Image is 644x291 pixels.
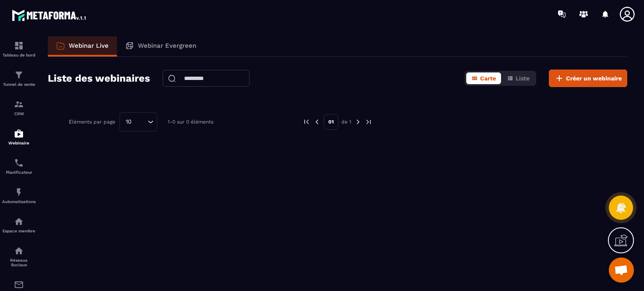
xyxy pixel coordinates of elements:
p: Webinaire [2,141,36,145]
div: Search for option [119,112,157,131]
a: formationformationTableau de bord [2,34,36,64]
span: Carte [480,75,496,82]
a: automationsautomationsEspace membre [2,210,36,239]
img: scheduler [14,158,24,168]
img: automations [14,216,24,227]
img: next [365,118,372,126]
p: Automatisations [2,199,36,204]
p: Tableau de bord [2,53,36,57]
a: social-networksocial-networkRéseaux Sociaux [2,239,36,273]
a: formationformationTunnel de vente [2,64,36,93]
span: Créer un webinaire [566,74,622,82]
a: schedulerschedulerPlanificateur [2,152,36,181]
p: Webinar Evergreen [138,42,196,49]
img: automations [14,187,24,197]
p: Espace membre [2,229,36,233]
input: Search for option [135,117,145,126]
img: prev [303,118,310,126]
a: Webinar Live [48,36,117,57]
button: Carte [466,72,501,84]
span: Liste [516,75,530,82]
p: Tunnel de vente [2,82,36,87]
img: formation [14,99,24,109]
a: Ouvrir le chat [609,258,634,283]
p: Réseaux Sociaux [2,258,36,267]
img: prev [313,118,321,126]
p: Webinar Live [69,42,109,49]
img: social-network [14,246,24,256]
p: CRM [2,111,36,116]
a: automationsautomationsWebinaire [2,122,36,152]
p: 1-0 sur 0 éléments [168,119,213,125]
img: email [14,280,24,290]
h2: Liste des webinaires [48,70,150,87]
a: automationsautomationsAutomatisations [2,181,36,210]
button: Liste [502,72,535,84]
p: Éléments par page [69,119,115,125]
span: 10 [123,117,135,126]
p: 01 [324,114,338,130]
img: formation [14,41,24,51]
img: formation [14,70,24,80]
p: Planificateur [2,170,36,175]
img: logo [12,8,87,23]
button: Créer un webinaire [549,70,627,87]
img: automations [14,129,24,139]
img: next [354,118,362,126]
a: formationformationCRM [2,93,36,122]
p: de 1 [341,118,351,125]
